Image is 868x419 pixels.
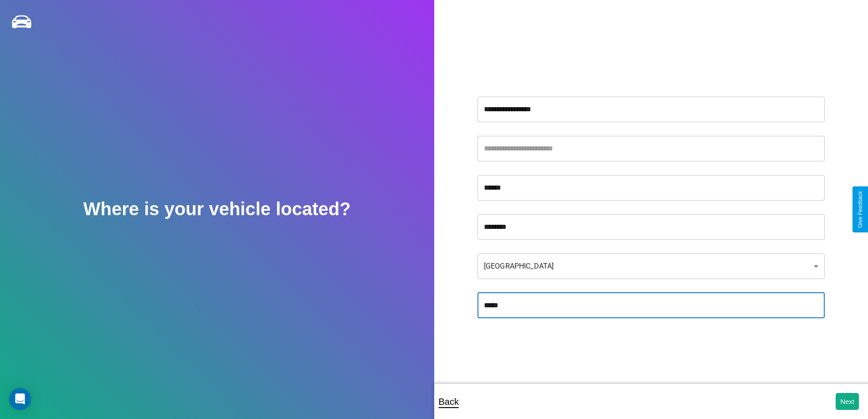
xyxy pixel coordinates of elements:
[857,191,863,228] div: Give Feedback
[478,253,825,279] div: [GEOGRAPHIC_DATA]
[836,393,859,410] button: Next
[9,388,31,410] div: Open Intercom Messenger
[83,199,351,219] h2: Where is your vehicle located?
[439,393,459,410] p: Back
